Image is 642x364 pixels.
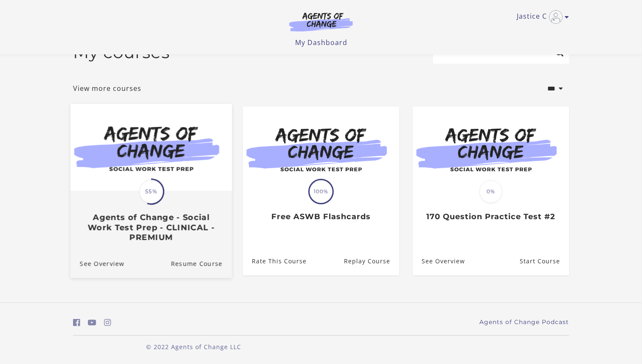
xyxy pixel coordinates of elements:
a: Agents of Change - Social Work Test Prep - CLINICAL - PREMIUM: See Overview [70,249,124,278]
a: https://www.instagram.com/agentsofchangeprep/ (Open in a new window) [104,316,111,329]
p: © 2022 Agents of Change LLC [73,342,314,351]
a: 170 Question Practice Test #2: See Overview [413,248,465,275]
span: 55% [139,180,163,203]
a: https://www.facebook.com/groups/aswbtestprep (Open in a new window) [73,316,80,329]
h2: My courses [73,42,170,62]
span: 0% [479,180,502,203]
a: View more courses [73,83,141,93]
i: https://www.youtube.com/c/AgentsofChangeTestPrepbyMeaganMitchell (Open in a new window) [88,319,96,327]
a: 170 Question Practice Test #2: Resume Course [520,248,569,275]
h3: Free ASWB Flashcards [252,212,390,222]
i: https://www.instagram.com/agentsofchangeprep/ (Open in a new window) [104,319,111,327]
a: Agents of Change Podcast [479,318,569,327]
a: Agents of Change - Social Work Test Prep - CLINICAL - PREMIUM: Resume Course [171,249,232,278]
a: My Dashboard [295,38,347,47]
img: Agents of Change Logo [280,12,362,31]
h3: 170 Question Practice Test #2 [422,212,560,222]
i: https://www.facebook.com/groups/aswbtestprep (Open in a new window) [73,319,80,327]
a: https://www.youtube.com/c/AgentsofChangeTestPrepbyMeaganMitchell (Open in a new window) [88,316,96,329]
a: Free ASWB Flashcards: Resume Course [344,248,399,275]
a: Free ASWB Flashcards: Rate This Course [243,248,307,275]
span: 100% [310,180,332,203]
a: Toggle menu [517,10,565,24]
h3: Agents of Change - Social Work Test Prep - CLINICAL - PREMIUM [80,213,222,243]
